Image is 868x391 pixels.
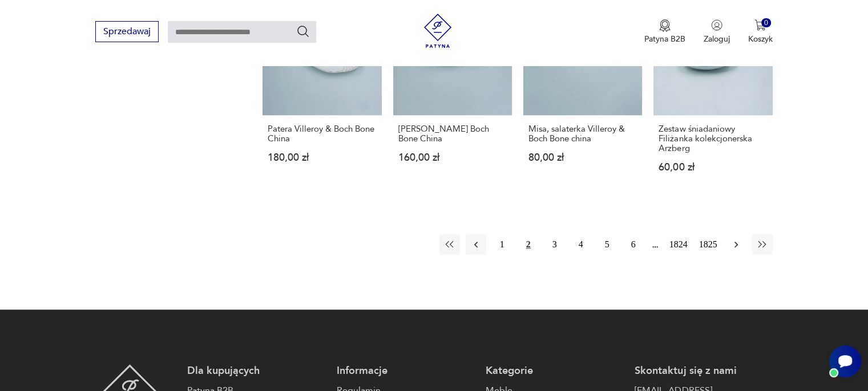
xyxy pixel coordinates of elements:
p: 60,00 zł [659,162,767,172]
h3: Patera Villeroy & Boch Bone China [268,124,376,144]
h3: Misa, salaterka Villeroy & Boch Bone china [528,124,637,144]
p: Dla kupujących [187,364,325,378]
img: Patyna - sklep z meblami i dekoracjami vintage [421,14,455,48]
a: Sprzedawaj [95,28,159,36]
button: 5 [597,234,617,255]
button: Zaloguj [704,19,730,44]
button: Sprzedawaj [95,21,159,42]
h3: Zestaw śniadaniowy Filiżanka kolekcjonerska Arzberg [659,124,767,153]
button: 6 [623,234,644,255]
button: 4 [571,234,591,255]
p: Koszyk [748,34,773,44]
p: Kategorie [486,364,623,378]
a: Ikona medaluPatyna B2B [644,19,685,44]
p: Informacje [337,364,474,378]
img: Ikona koszyka [754,19,766,31]
button: Szukaj [296,25,310,38]
img: Ikona medalu [659,19,671,32]
p: Patyna B2B [644,34,685,44]
p: 180,00 zł [268,153,376,162]
h3: [PERSON_NAME] Boch Bone China [398,124,507,144]
p: 160,00 zł [398,153,507,162]
button: 3 [544,234,565,255]
button: 1824 [667,234,691,255]
button: 1825 [696,234,720,255]
p: Skontaktuj się z nami [635,364,772,378]
p: Zaloguj [704,34,730,44]
button: 2 [518,234,539,255]
iframe: Smartsupp widget button [829,345,861,377]
img: Ikonka użytkownika [711,19,722,31]
button: Patyna B2B [644,19,685,44]
div: 0 [761,18,771,28]
button: 0Koszyk [748,19,773,44]
button: 1 [492,234,512,255]
p: 80,00 zł [528,153,637,162]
